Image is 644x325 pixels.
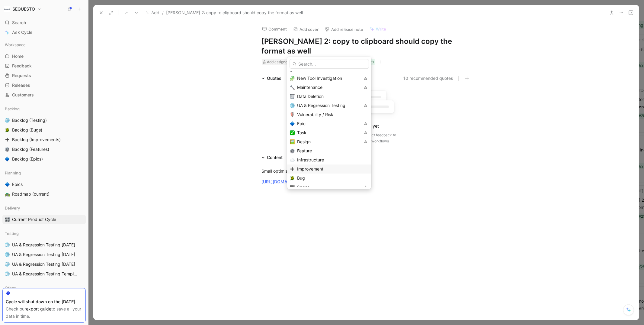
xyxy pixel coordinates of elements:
span: Epic [297,121,306,126]
img: ➕ [290,167,295,171]
span: Feature [297,148,312,153]
span: Infrastructure [297,157,324,162]
span: Maintenance [297,85,322,90]
span: Design [297,139,311,144]
span: Improvement [297,166,323,171]
img: ☁️ [290,158,295,162]
img: 🌐 [290,103,295,108]
span: Bug [297,175,305,180]
img: 🪲 [290,176,295,180]
input: Search... [290,59,369,69]
img: ⚙️ [290,148,295,153]
span: Task [297,130,306,135]
img: 🧩 [290,76,295,81]
span: Specs [297,184,309,190]
span: Data Deletion [297,94,324,99]
span: Vulnerability / Risk [297,112,333,117]
img: 🛡️ [290,112,295,117]
img: ✅ [290,130,295,135]
img: 🔗 [290,67,295,72]
span: New Tool Investigation [297,76,342,81]
img: 🔧 [290,85,295,90]
img: 🖥️ [290,185,295,190]
img: 🔷 [290,121,295,126]
img: 🗑️ [290,94,295,99]
img: 🖼️ [290,139,295,144]
span: UA & Regression Testing [297,103,345,108]
span: Hardware [297,67,316,72]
